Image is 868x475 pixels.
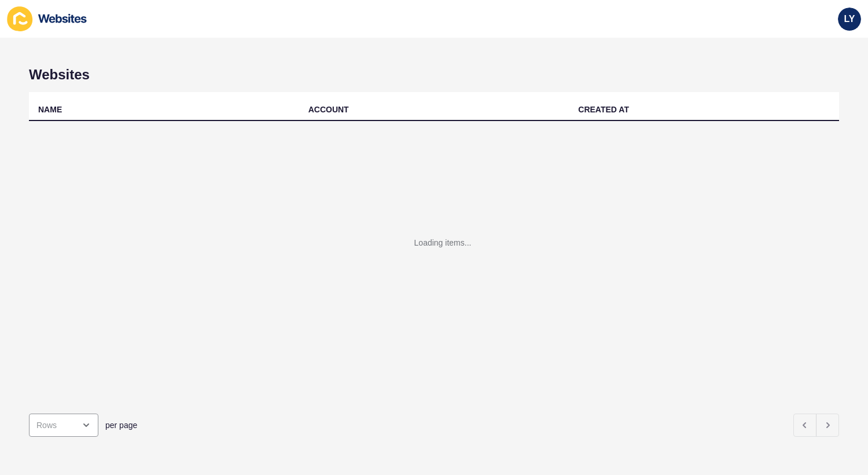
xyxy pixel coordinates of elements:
[414,237,472,249] div: Loading items...
[29,67,839,83] h1: Websites
[38,104,62,115] div: NAME
[29,414,98,437] div: open menu
[578,104,629,115] div: CREATED AT
[844,13,855,25] span: LY
[308,104,349,115] div: ACCOUNT
[105,419,137,431] span: per page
